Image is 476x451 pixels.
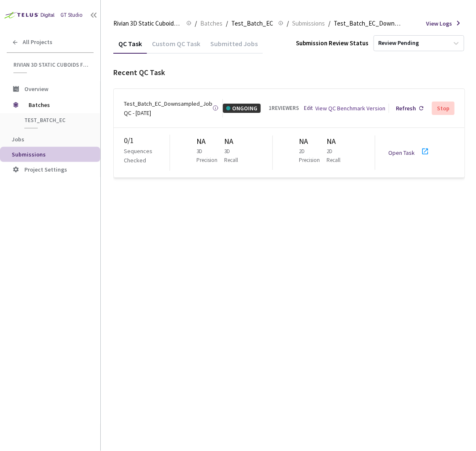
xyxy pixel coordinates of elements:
li: / [328,18,330,29]
p: 3D Precision [196,147,221,164]
div: NA [196,136,224,147]
span: Batches [200,18,222,29]
div: Review Pending [378,39,419,47]
a: Edit [304,104,313,112]
p: Sequences Checked [124,146,170,165]
span: Jobs [12,136,24,143]
div: ONGOING [223,104,261,113]
li: / [226,18,228,29]
li: / [287,18,289,29]
div: Submission Review Status [296,38,369,48]
span: Overview [24,85,48,93]
div: GT Studio [60,11,83,19]
div: Recent QC Task [113,67,465,78]
a: Batches [199,18,224,28]
div: 0 / 1 [124,135,170,146]
span: Test_Batch_EC [231,18,273,29]
span: Submissions [292,18,325,29]
p: 2D Recall [327,147,345,164]
div: Test_Batch_EC_Downsampled_Job QC - [DATE] [124,99,212,117]
p: 2D Precision [299,147,324,164]
span: Test_Batch_EC [24,117,86,124]
div: QC Task [113,39,147,54]
div: Submitted Jobs [205,39,263,54]
a: Open Task [389,149,415,156]
span: Batches [29,96,86,113]
a: Submissions [290,18,327,28]
span: View Logs [426,19,452,28]
span: All Projects [23,39,52,46]
span: Rivian 3D Static Cuboids fixed[2024-25] [13,61,89,68]
span: Submissions [12,151,46,158]
div: Custom QC Task [147,39,205,54]
div: NA [224,136,246,147]
div: NA [299,136,327,147]
div: Refresh [396,104,416,113]
span: Project Settings [24,166,67,173]
div: 1 REVIEWERS [269,104,299,112]
div: NA [327,136,348,147]
p: 3D Recall [224,147,242,164]
span: Rivian 3D Static Cuboids fixed[2024-25] [113,18,181,29]
div: View QC Benchmark Version [315,104,385,113]
li: / [195,18,197,29]
span: Test_Batch_EC_Downsampled_Job [334,18,402,29]
div: Stop [437,105,450,112]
